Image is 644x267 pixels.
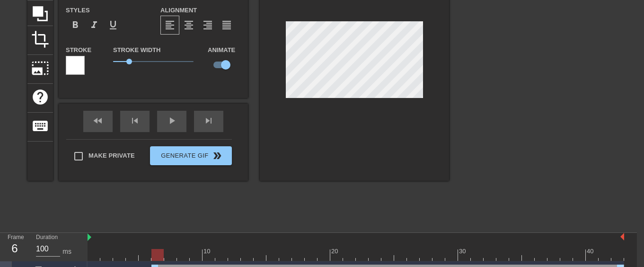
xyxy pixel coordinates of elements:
[31,30,49,48] span: crop
[212,150,223,161] span: double_arrow
[31,59,49,77] span: photo_size_select_large
[92,115,104,126] span: fast_rewind
[164,19,176,31] span: format_align_left
[331,247,340,256] div: 20
[0,233,29,260] div: Frame
[587,247,595,256] div: 40
[66,6,90,15] label: Styles
[129,115,141,126] span: skip_previous
[154,150,228,161] span: Generate Gif
[8,240,22,257] div: 6
[620,233,624,240] img: bound-end.png
[88,151,135,160] span: Make Private
[166,115,177,126] span: play_arrow
[113,45,160,55] label: Stroke Width
[202,19,213,31] span: format_align_right
[66,45,91,55] label: Stroke
[203,115,214,126] span: skip_next
[31,88,49,106] span: help
[459,247,468,256] div: 30
[183,19,194,31] span: format_align_center
[160,6,197,15] label: Alignment
[208,45,235,55] label: Animate
[70,19,81,31] span: format_bold
[150,146,232,165] button: Generate Gif
[31,117,49,135] span: keyboard
[62,247,71,257] div: ms
[107,19,119,31] span: format_underline
[203,247,212,256] div: 10
[221,19,232,31] span: format_align_justify
[36,235,58,240] label: Duration
[88,19,100,31] span: format_italic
